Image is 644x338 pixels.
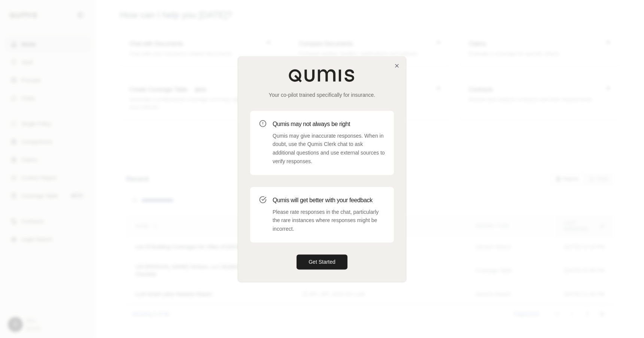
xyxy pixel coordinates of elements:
h3: Qumis may not always be right [273,120,385,129]
p: Qumis may give inaccurate responses. When in doubt, use the Qumis Clerk chat to ask additional qu... [273,132,385,166]
p: Your co-pilot trained specifically for insurance. [250,91,394,99]
img: Qumis Logo [288,69,356,82]
button: Get Started [297,254,347,269]
p: Please rate responses in the chat, particularly the rare instances where responses might be incor... [273,208,385,233]
h3: Qumis will get better with your feedback [273,196,385,205]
